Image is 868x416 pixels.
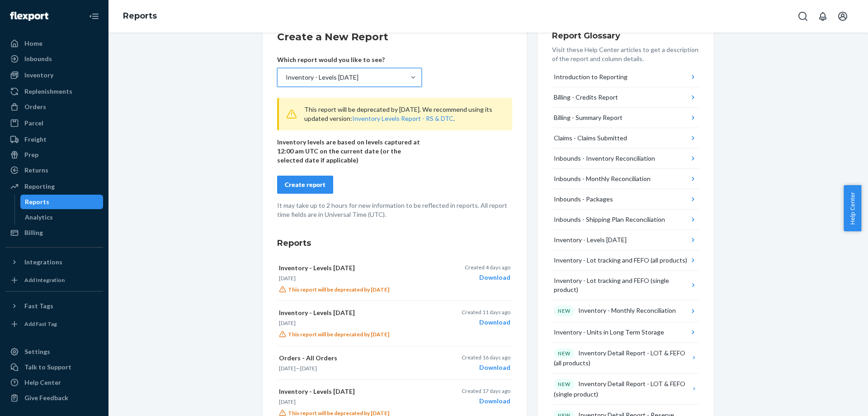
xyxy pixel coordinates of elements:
[20,210,104,225] a: Analytics
[465,263,510,271] p: Created 4 days ago
[24,320,57,328] div: Add Fast Tag
[24,347,50,356] div: Settings
[814,7,832,25] button: Open notifications
[300,365,317,372] time: [DATE]
[20,195,104,209] a: Reports
[5,255,103,269] button: Integrations
[277,55,422,64] p: Which report would you like to see?
[462,308,510,316] p: Created 11 days ago
[25,213,53,222] div: Analytics
[552,322,699,343] button: Inventory - Units in Long Term Storage
[552,300,699,322] button: NEWInventory - Monthly Reconciliation
[24,166,48,175] div: Returns
[552,189,699,210] button: Inbounds - Packages
[24,182,55,191] div: Reporting
[552,210,699,230] button: Inbounds - Shipping Plan Reconciliation
[352,114,453,123] button: Inventory Levels Report - RS & DTC
[279,364,432,372] p: —
[554,72,627,81] div: Introduction to Reporting
[277,256,512,301] button: Inventory - Levels [DATE][DATE]This report will be deprecated by [DATE]Created 4 days agoDownload
[24,150,38,159] div: Prep
[554,276,689,294] div: Inventory - Lot tracking and FEFO (single product)
[123,11,157,21] a: Reports
[554,154,655,163] div: Inbounds - Inventory Reconciliation
[552,169,699,189] button: Inbounds - Monthly Reconciliation
[5,84,103,99] a: Replenishments
[558,350,571,357] p: NEW
[116,3,164,29] ol: breadcrumbs
[277,237,512,249] h3: Reports
[279,330,432,338] p: This report will be deprecated by [DATE]
[24,363,71,372] div: Talk to Support
[554,256,687,265] div: Inventory - Lot tracking and FEFO (all products)
[279,320,296,326] time: [DATE]
[552,373,699,405] button: NEWInventory Detail Report - LOT & FEFO (single product)
[5,52,103,66] a: Inbounds
[5,375,103,390] a: Help Center
[558,307,571,315] p: NEW
[554,195,613,204] div: Inbounds - Packages
[5,225,103,240] a: Billing
[5,36,103,51] a: Home
[24,135,47,144] div: Freight
[552,108,699,128] button: Billing - Summary Report
[5,163,103,177] a: Returns
[554,113,623,122] div: Billing - Summary Report
[5,273,103,287] a: Add Integration
[554,134,627,143] div: Claims - Claims Submitted
[277,138,422,165] p: Inventory levels are based on levels captured at 12:00 am UTC on the current date (or the selecte...
[24,258,62,267] div: Integrations
[5,68,103,82] a: Inventory
[5,100,103,114] a: Orders
[24,393,68,402] div: Give Feedback
[277,346,512,380] button: Orders - All Orders[DATE]—[DATE]Created 16 days agoDownload
[552,67,699,87] button: Introduction to Reporting
[24,301,53,311] div: Fast Tags
[465,273,510,282] div: Download
[24,119,43,128] div: Parcel
[5,132,103,147] a: Freight
[279,387,432,396] p: Inventory - Levels [DATE]
[554,306,676,316] div: Inventory - Monthly Reconciliation
[279,286,432,293] p: This report will be deprecated by [DATE]
[24,102,46,111] div: Orders
[10,12,48,21] img: Flexport logo
[5,179,103,194] a: Reporting
[554,379,690,399] div: Inventory Detail Report - LOT & FEFO (single product)
[554,328,664,337] div: Inventory - Units in Long Term Storage
[279,354,432,363] p: Orders - All Orders
[25,197,49,206] div: Reports
[552,250,699,271] button: Inventory - Lot tracking and FEFO (all products)
[5,360,103,374] a: Talk to Support
[277,301,512,346] button: Inventory - Levels [DATE][DATE]This report will be deprecated by [DATE]Created 11 days agoDownload
[552,87,699,108] button: Billing - Credits Report
[554,93,618,102] div: Billing - Credits Report
[552,30,699,42] h3: Report Glossary
[5,317,103,331] a: Add Fast Tag
[462,354,510,361] p: Created 16 days ago
[5,148,103,162] a: Prep
[24,39,42,48] div: Home
[279,398,296,405] time: [DATE]
[24,276,65,284] div: Add Integration
[286,73,359,82] div: Inventory - Levels [DATE]
[552,230,699,250] button: Inventory - Levels [DATE]
[279,275,296,282] time: [DATE]
[552,343,699,374] button: NEWInventory Detail Report - LOT & FEFO (all products)
[279,263,432,273] p: Inventory - Levels [DATE]
[558,381,571,388] p: NEW
[462,318,510,327] div: Download
[24,54,52,63] div: Inbounds
[844,185,861,231] button: Help Center
[24,378,61,387] div: Help Center
[552,148,699,169] button: Inbounds - Inventory Reconciliation
[279,365,296,372] time: [DATE]
[552,128,699,148] button: Claims - Claims Submitted
[554,174,651,183] div: Inbounds - Monthly Reconciliation
[5,344,103,359] a: Settings
[24,228,43,237] div: Billing
[5,299,103,313] button: Fast Tags
[304,105,492,122] span: This report will be deprecated by [DATE]. We recommend using its updated version: .
[5,391,103,405] button: Give Feedback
